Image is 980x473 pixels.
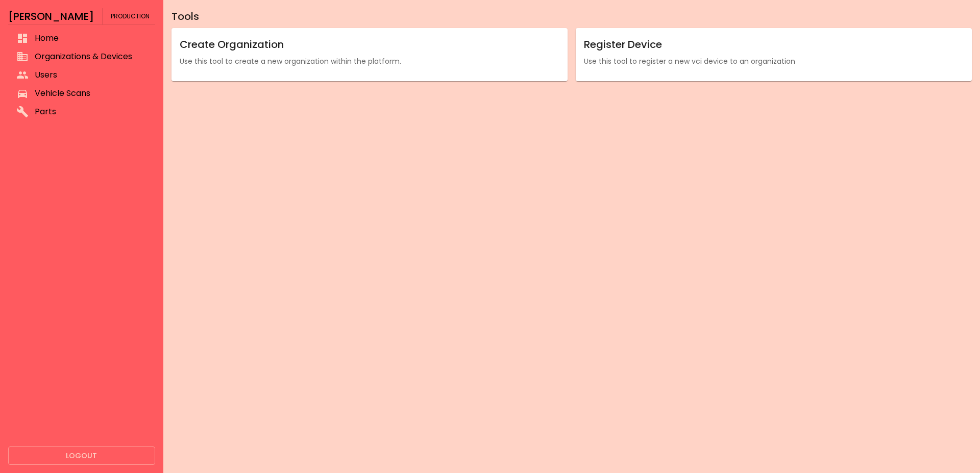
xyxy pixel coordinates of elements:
[180,56,559,66] p: Use this tool to create a new organization within the platform.
[180,36,559,53] h6: Create Organization
[584,36,964,53] h6: Register Device
[35,32,147,44] span: Home
[8,446,155,465] button: Logout
[8,8,94,24] h6: [PERSON_NAME]
[111,8,150,24] span: Production
[35,87,147,99] span: Vehicle Scans
[35,106,147,118] span: Parts
[584,56,964,66] p: Use this tool to register a new vci device to an organization
[35,51,147,63] span: Organizations & Devices
[35,69,147,81] span: Users
[171,8,972,24] h6: Tools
